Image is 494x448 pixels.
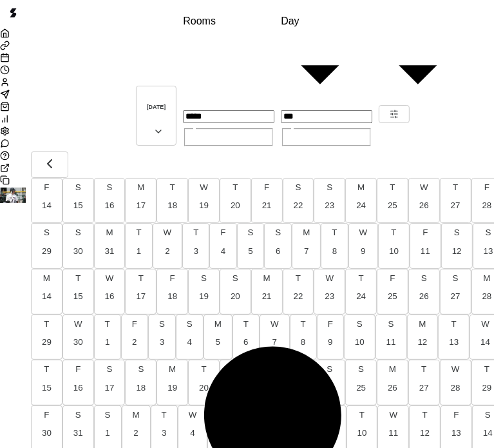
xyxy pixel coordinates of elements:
[451,200,461,210] p: 27
[303,246,310,256] p: 7
[42,200,52,210] p: 14
[106,228,113,237] span: M
[248,246,254,256] p: 5
[44,228,50,237] span: S
[75,228,81,237] span: S
[452,246,462,256] p: 12
[105,246,115,256] p: 31
[275,246,281,256] p: 6
[485,410,491,420] span: S
[327,182,332,192] span: S
[482,200,492,210] p: 28
[199,200,209,210] p: 19
[42,246,52,256] p: 29
[193,228,198,237] span: T
[231,200,240,210] p: 20
[147,104,166,110] h6: [DATE]
[481,319,489,329] span: W
[484,364,489,374] span: T
[390,182,395,192] span: T
[484,246,493,256] p: 13
[233,182,238,192] span: T
[325,200,334,210] p: 23
[296,182,301,192] span: S
[421,246,430,256] p: 11
[73,200,83,210] p: 15
[332,246,337,256] p: 8
[262,200,272,210] p: 21
[281,15,372,27] div: Day
[484,182,489,192] span: F
[294,200,303,210] p: 22
[486,228,491,237] span: S
[44,410,49,420] span: F
[303,228,310,237] span: M
[480,337,490,347] p: 14
[357,182,365,192] span: M
[483,428,493,438] p: 14
[137,182,144,192] span: M
[164,246,172,256] p: 2
[359,228,368,237] span: W
[164,228,172,237] span: W
[107,182,113,192] span: S
[419,200,429,210] p: 26
[42,428,52,438] p: 30
[359,246,368,256] p: 9
[248,228,254,237] span: S
[264,182,269,192] span: F
[220,228,225,237] span: F
[423,228,428,237] span: F
[170,182,175,192] span: T
[483,273,490,283] span: M
[44,182,49,192] span: F
[389,246,399,256] p: 10
[420,182,428,192] span: W
[136,246,141,256] p: 1
[183,15,274,27] div: Rooms
[482,291,492,301] p: 28
[332,228,337,237] span: T
[392,228,397,237] span: T
[136,228,141,237] span: T
[167,200,177,210] p: 18
[193,246,198,256] p: 3
[356,200,366,210] p: 24
[73,246,83,256] p: 30
[388,200,397,210] p: 25
[220,246,225,256] p: 4
[42,383,52,393] p: 15
[275,228,281,237] span: S
[105,200,115,210] p: 16
[200,182,208,192] span: W
[453,182,458,192] span: T
[136,200,146,210] p: 17
[482,383,492,393] p: 29
[454,228,460,237] span: S
[75,182,81,192] span: S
